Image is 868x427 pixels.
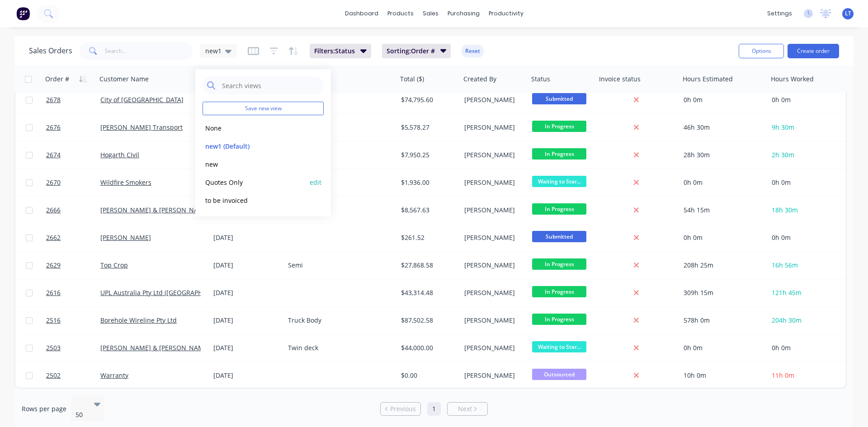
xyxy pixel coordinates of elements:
[599,75,641,84] div: Invoice status
[288,343,388,352] div: Twin deck
[100,233,151,242] a: [PERSON_NAME]
[46,316,61,325] span: 2516
[46,95,61,104] span: 2678
[46,343,61,352] span: 2503
[464,123,522,132] div: [PERSON_NAME]
[684,316,760,325] div: 578h 0m
[532,176,586,187] span: Waiting to Star...
[205,46,222,56] span: new1
[462,45,484,57] button: Reset
[46,261,61,270] span: 2629
[100,261,128,269] a: Top Crop
[532,286,586,297] span: In Progress
[448,404,487,413] a: Next page
[213,261,281,270] div: [DATE]
[401,95,454,104] div: $74,795.60
[684,178,760,187] div: 0h 0m
[772,261,798,269] span: 16h 56m
[532,93,586,104] span: Submitted
[46,307,100,334] a: 2516
[464,288,522,297] div: [PERSON_NAME]
[46,86,100,113] a: 2678
[203,195,306,206] button: to be invoiced
[684,371,760,380] div: 10h 0m
[213,233,281,242] div: [DATE]
[532,369,586,380] span: Outsourced
[16,7,30,20] img: Factory
[772,123,794,131] span: 9h 30m
[310,178,321,187] button: edit
[401,233,454,242] div: $261.52
[443,7,484,20] div: purchasing
[401,150,454,160] div: $7,950.25
[100,343,232,352] a: [PERSON_NAME] & [PERSON_NAME] Pty Ltd
[46,123,61,132] span: 2676
[532,231,586,242] span: Submitted
[381,404,420,413] a: Previous page
[464,95,522,104] div: [PERSON_NAME]
[400,75,424,84] div: Total ($)
[203,159,306,169] button: new
[684,233,760,242] div: 0h 0m
[772,95,791,104] span: 0h 0m
[772,288,802,297] span: 121h 45m
[100,288,231,297] a: UPL Australia Pty Ltd ([GEOGRAPHIC_DATA])
[427,402,441,416] a: Page 1 is your current page
[458,404,472,413] span: Next
[45,75,69,84] div: Order #
[532,258,586,270] span: In Progress
[684,95,760,104] div: 0h 0m
[213,343,281,352] div: [DATE]
[788,44,839,58] button: Create order
[314,47,355,56] span: Filters: Status
[401,316,454,325] div: $87,502.58
[683,75,733,84] div: Hours Estimated
[213,288,281,297] div: [DATE]
[684,206,760,215] div: 54h 15m
[684,288,760,297] div: 309h 15m
[46,371,61,380] span: 2502
[772,178,791,187] span: 0h 0m
[401,178,454,187] div: $1,936.00
[401,343,454,352] div: $44,000.00
[684,261,760,270] div: 208h 25m
[288,261,388,270] div: Semi
[29,47,72,55] h1: Sales Orders
[464,316,522,325] div: [PERSON_NAME]
[46,252,100,279] a: 2629
[100,178,151,187] a: Wildfire Smokers
[203,123,306,133] button: None
[771,75,814,84] div: Hours Worked
[464,371,522,380] div: [PERSON_NAME]
[383,7,418,20] div: products
[401,123,454,132] div: $5,578.27
[99,75,149,84] div: Customer Name
[46,279,100,306] a: 2616
[75,410,86,419] div: 50
[46,178,61,187] span: 2670
[213,316,281,325] div: [DATE]
[684,343,760,352] div: 0h 0m
[203,102,324,115] button: Save new view
[532,341,586,352] span: Waiting to Star...
[401,206,454,215] div: $8,567.63
[772,371,794,380] span: 11h 0m
[772,343,791,352] span: 0h 0m
[684,150,760,160] div: 28h 30m
[464,206,522,215] div: [PERSON_NAME]
[46,288,61,297] span: 2616
[382,44,451,58] button: Sorting:Order #
[22,404,66,413] span: Rows per page
[401,261,454,270] div: $27,868.58
[390,404,416,413] span: Previous
[532,148,586,160] span: In Progress
[46,114,100,141] a: 2676
[340,7,383,20] a: dashboard
[531,75,550,84] div: Status
[464,343,522,352] div: [PERSON_NAME]
[203,141,306,151] button: new1 (Default)
[463,75,496,84] div: Created By
[464,178,522,187] div: [PERSON_NAME]
[288,316,388,325] div: Truck Body
[46,224,100,251] a: 2662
